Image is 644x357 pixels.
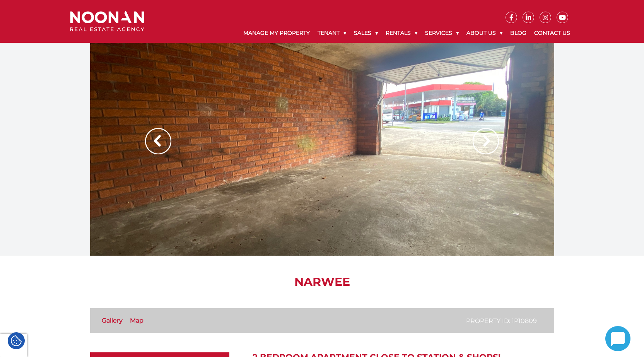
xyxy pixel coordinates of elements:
a: Services [421,23,463,43]
a: Contact Us [530,23,574,43]
a: Blog [506,23,530,43]
a: Manage My Property [239,23,314,43]
img: Arrow slider [145,128,171,154]
a: Sales [350,23,382,43]
a: About Us [463,23,506,43]
div: Cookie Settings [8,332,25,349]
p: Property ID: 1P10809 [466,316,537,326]
img: Arrow slider [473,128,499,154]
a: Gallery [102,317,123,324]
img: Noonan Real Estate Agency [70,11,144,32]
a: Rentals [382,23,421,43]
a: Map [130,317,143,324]
h1: Narwee [90,275,554,289]
a: Tenant [314,23,350,43]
